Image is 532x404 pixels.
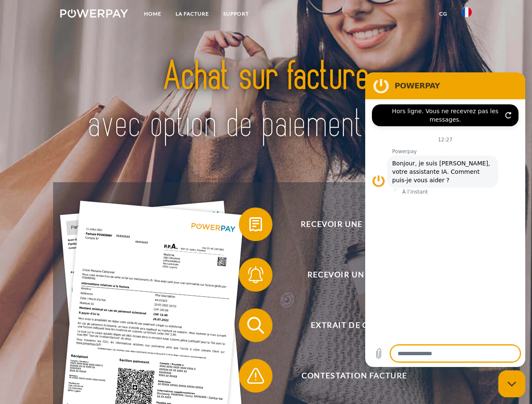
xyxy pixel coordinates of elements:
[239,308,458,342] button: Extrait de compte
[216,6,256,21] a: Support
[239,359,458,393] button: Contestation Facture
[498,370,525,397] iframe: Bouton de lancement de la fenêtre de messagerie, conversation en cours
[239,258,458,292] button: Recevoir un rappel?
[462,7,472,17] img: fr
[432,6,454,21] a: CG
[239,207,458,241] button: Recevoir une facture ?
[60,9,128,18] img: logo-powerpay-white.svg
[251,258,457,292] span: Recevoir un rappel?
[137,6,168,21] a: Home
[245,315,266,336] img: qb_search.svg
[251,359,457,393] span: Contestation Facture
[245,214,266,235] img: qb_bill.svg
[251,207,457,241] span: Recevoir une facture ?
[80,40,452,161] img: title-powerpay_fr.svg
[245,365,266,386] img: qb_warning.svg
[365,72,525,367] iframe: Fenêtre de messagerie
[245,264,266,285] img: qb_bell.svg
[168,6,216,21] a: LA FACTURE
[251,308,457,342] span: Extrait de compte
